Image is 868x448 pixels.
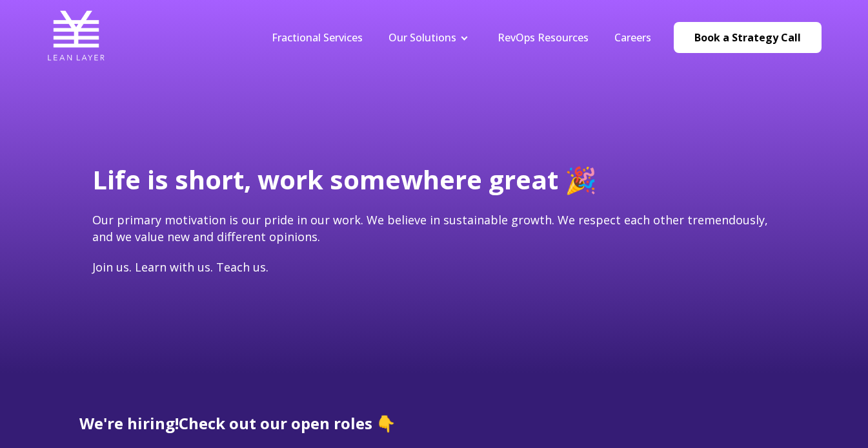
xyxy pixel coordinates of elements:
a: RevOps Resources [498,30,589,45]
span: Our primary motivation is our pride in our work. We believe in sustainable growth. We respect eac... [92,212,768,244]
a: Book a Strategy Call [674,22,822,53]
div: Navigation Menu [259,30,664,45]
a: Fractional Services [272,30,363,45]
span: We're hiring! [79,412,179,434]
img: Lean Layer Logo [47,6,105,65]
a: Careers [614,30,651,45]
span: Check out our open roles 👇 [179,412,396,434]
a: Our Solutions [389,30,456,45]
span: Join us. Learn with us. Teach us. [92,259,268,275]
span: Life is short, work somewhere great 🎉 [92,162,597,197]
